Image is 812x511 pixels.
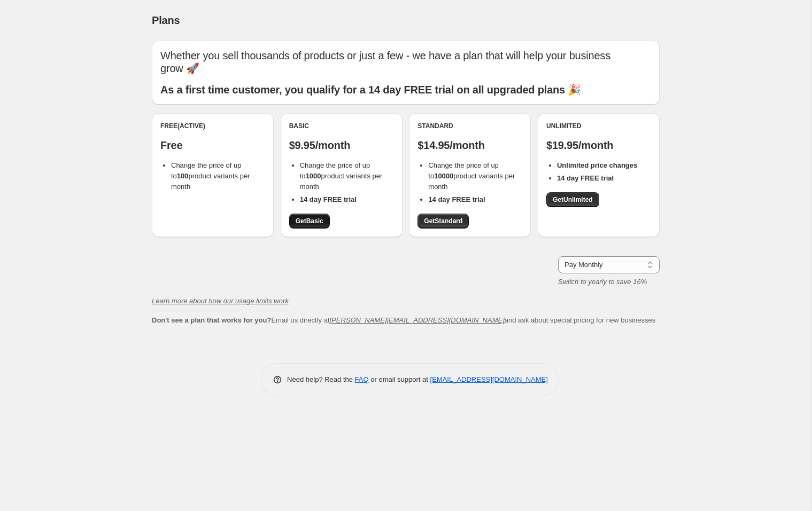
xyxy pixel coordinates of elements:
span: Get Standard [424,217,462,225]
b: 14 day FREE trial [428,195,485,203]
p: $19.95/month [546,139,651,152]
a: FAQ [355,375,369,383]
p: $9.95/month [289,139,394,152]
b: Unlimited price changes [557,161,637,169]
span: Plans [152,14,180,26]
div: Basic [289,122,394,130]
p: $14.95/month [417,139,522,152]
span: Change the price of up to product variants per month [300,161,383,191]
span: or email support at [369,375,430,383]
span: Get Unlimited [553,195,593,204]
span: Need help? Read the [287,375,355,383]
div: Free (Active) [160,122,265,130]
a: GetUnlimited [546,192,599,207]
a: Learn more about how our usage limits work [152,297,289,305]
b: 14 day FREE trial [557,174,614,182]
a: [EMAIL_ADDRESS][DOMAIN_NAME] [430,375,548,383]
span: Get Basic [296,217,323,225]
b: As a first time customer, you qualify for a 14 day FREE trial on all upgraded plans 🎉 [160,84,581,96]
b: 10000 [434,172,453,180]
b: Don't see a plan that works for you? [152,316,271,324]
b: 14 day FREE trial [300,195,357,203]
div: Standard [417,122,522,130]
span: Email us directly at and ask about special pricing for new businesses [152,316,655,324]
p: Free [160,139,265,152]
i: Switch to yearly to save 16% [558,278,647,286]
p: Whether you sell thousands of products or just a few - we have a plan that will help your busines... [160,49,651,75]
b: 1000 [306,172,321,180]
b: 100 [177,172,189,180]
a: GetStandard [417,214,469,229]
div: Unlimited [546,122,651,130]
a: GetBasic [289,214,330,229]
span: Change the price of up to product variants per month [171,161,250,191]
span: Change the price of up to product variants per month [428,161,515,191]
a: [PERSON_NAME][EMAIL_ADDRESS][DOMAIN_NAME] [330,316,505,324]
